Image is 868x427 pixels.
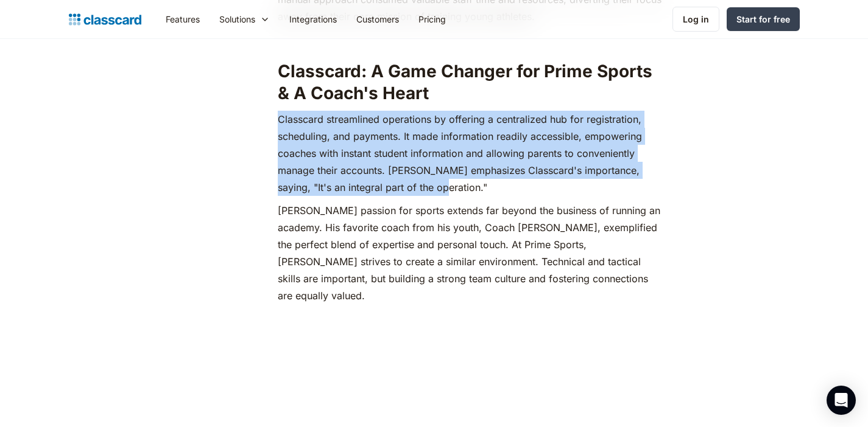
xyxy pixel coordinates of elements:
[219,13,255,26] div: Solutions
[278,111,665,196] p: Classcard streamlined operations by offering a centralized hub for registration, scheduling, and ...
[409,5,456,33] a: Pricing
[672,7,719,32] a: Log in
[278,202,665,304] p: [PERSON_NAME] passion for sports extends far beyond the business of running an academy. His favor...
[278,31,665,48] p: ‍
[280,5,347,33] a: Integrations
[347,5,409,33] a: Customers
[278,60,665,105] h2: Classcard: A Game Changer for Prime Sports & A Coach's Heart
[736,13,790,26] div: Start for free
[683,13,709,26] div: Log in
[156,5,210,33] a: Features
[278,310,665,327] p: ‍
[69,11,141,28] a: home
[827,386,856,415] div: Open Intercom Messenger
[210,5,280,33] div: Solutions
[727,7,800,31] a: Start for free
